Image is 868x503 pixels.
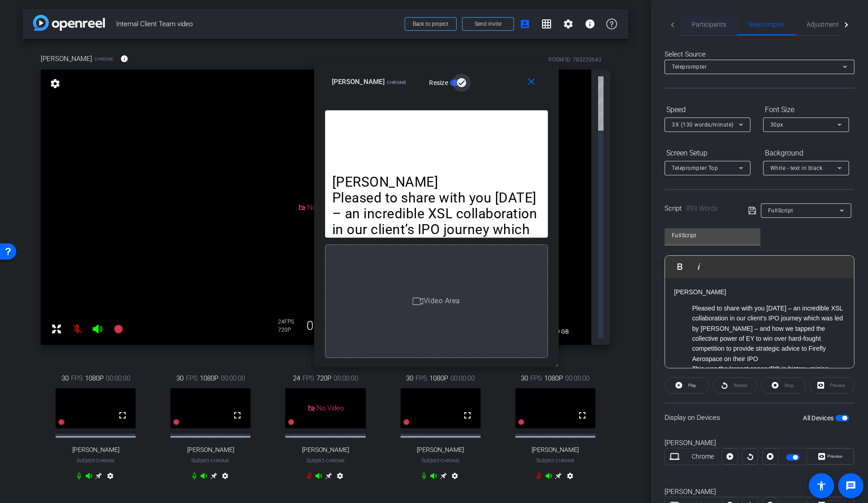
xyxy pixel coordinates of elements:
[176,373,184,383] span: 30
[519,19,530,29] mat-icon: account_box
[72,446,119,454] span: [PERSON_NAME]
[439,457,441,464] span: -
[674,287,845,297] p: [PERSON_NAME]
[41,54,92,64] span: [PERSON_NAME]
[556,458,575,463] span: Chrome
[332,174,541,190] p: [PERSON_NAME]
[684,452,722,461] div: Chrome
[187,446,234,454] span: [PERSON_NAME]
[565,373,590,383] span: 00:00:00
[441,458,460,463] span: Chrome
[672,230,753,241] input: Title
[770,165,823,171] span: White - text in black
[770,122,783,128] span: 30px
[94,457,96,464] span: -
[293,373,300,383] span: 24
[803,414,835,423] label: All Devices
[475,20,501,28] span: Send invite
[554,457,556,464] span: -
[424,296,460,305] span: Video Area
[120,55,128,63] mat-icon: info
[763,102,849,118] div: Font Size
[105,472,116,483] mat-icon: settings
[532,446,579,454] span: [PERSON_NAME]
[665,403,854,432] div: Display on Devices
[768,207,793,214] span: FullScript
[209,457,211,464] span: -
[317,404,344,412] span: No Video
[665,438,854,448] div: [PERSON_NAME]
[748,21,785,28] span: Teleprompter
[221,373,245,383] span: 00:00:00
[450,373,475,383] span: 00:00:00
[665,49,854,60] div: Select Source
[191,456,230,465] span: Subject
[672,122,734,128] span: 3X (130 words/minute)
[807,21,842,28] span: Adjustments
[284,319,294,325] span: FPS
[845,480,856,491] mat-icon: message
[278,318,301,325] div: 24
[76,456,115,465] span: Subject
[530,373,542,383] span: FPS
[232,410,243,421] mat-icon: fullscreen
[665,102,750,118] div: Speed
[429,373,448,383] span: 1080P
[49,78,61,89] mat-icon: settings
[816,480,827,491] mat-icon: accessibility
[302,446,349,454] span: [PERSON_NAME]
[462,410,473,421] mat-icon: fullscreen
[334,373,358,383] span: 00:00:00
[672,165,718,171] span: Teleprompter Top
[301,318,361,334] div: 00:00:00
[325,457,326,464] span: -
[278,326,301,334] div: 720P
[692,21,726,28] span: Participants
[85,373,104,383] span: 1080P
[577,410,588,421] mat-icon: fullscreen
[665,203,736,214] div: Script
[387,80,407,85] span: Chrome
[332,190,541,333] li: Pleased to share with you [DATE] – an incredible XSL collaboration in our client’s IPO journey wh...
[200,373,218,383] span: 1080P
[116,15,399,33] span: Internal Client Team video
[692,364,845,404] li: This was the largest space IPO in history, raising approximately $1 billion and showcasing EY’s c...
[316,373,331,383] span: 720P
[186,373,198,383] span: FPS
[307,203,334,211] span: No Video
[117,410,128,421] mat-icon: fullscreen
[94,56,113,62] span: Chrome
[429,78,450,87] label: Resize
[686,204,718,212] span: 893 Words
[665,487,854,497] div: [PERSON_NAME]
[548,56,601,64] div: ROOM ID: 783220643
[541,19,552,29] mat-icon: grid_on
[565,472,576,483] mat-icon: settings
[61,373,69,383] span: 30
[665,146,750,161] div: Screen Setup
[449,472,460,483] mat-icon: settings
[521,373,528,383] span: 30
[302,373,314,383] span: FPS
[332,78,385,86] span: [PERSON_NAME]
[335,472,345,483] mat-icon: settings
[536,456,575,465] span: Subject
[585,19,595,29] mat-icon: info
[96,458,115,463] span: Chrome
[220,472,231,483] mat-icon: settings
[33,15,105,31] img: app-logo
[326,458,345,463] span: Chrome
[417,446,464,454] span: [PERSON_NAME]
[763,146,849,161] div: Background
[413,21,448,27] span: Back to project
[421,456,460,465] span: Subject
[526,76,537,88] mat-icon: close
[827,454,843,459] span: Preview
[415,373,427,383] span: FPS
[307,456,345,465] span: Subject
[563,19,574,29] mat-icon: settings
[544,373,563,383] span: 1080P
[211,458,230,463] span: Chrome
[692,303,845,364] li: Pleased to share with you [DATE] – an incredible XSL collaboration in our client’s IPO journey wh...
[406,373,413,383] span: 30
